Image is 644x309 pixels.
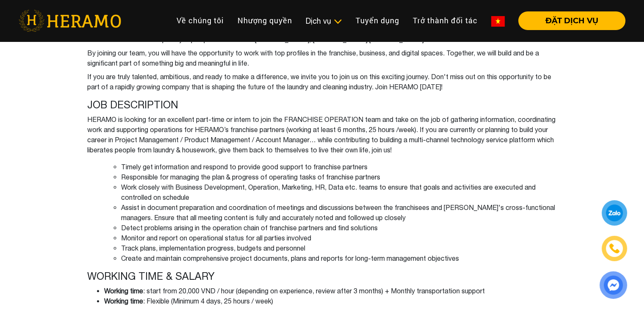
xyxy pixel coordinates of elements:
[104,286,557,296] li: : start from 20,000 VND / hour (depending on experience, review after 3 months) + Monthly transpo...
[19,10,121,32] img: heramo-logo.png
[121,172,557,182] li: Responsible for managing the plan & progress of operating tasks of franchise partners
[121,162,557,172] li: Timely get information and respond to provide good support to franchise partners
[87,72,557,92] li: If you are truly talented, ambitious, and ready to make a difference, we invite you to join us on...
[104,287,143,295] strong: Working time
[87,270,557,282] h4: WORKING TIME & SALARY
[121,202,557,223] li: Assist in document preparation and coordination of meetings and discussions between the franchise...
[491,16,505,27] img: vn-flag.png
[170,11,231,30] a: Về chúng tôi
[231,11,299,30] a: Nhượng quyền
[511,17,625,25] a: ĐẶT DỊCH VỤ
[121,223,557,233] li: Detect problems arising in the operation chain of franchise partners and find solutions
[87,99,557,111] h4: Job Description
[609,243,620,254] img: phone-icon
[121,243,557,253] li: Track plans, implementation progress, budgets and personnel
[406,11,484,30] a: Trở thành đối tác
[121,253,557,263] li: Create and maintain comprehensive project documents, plans and reports for long-term management o...
[121,182,557,202] li: Work closely with Business Development, Operation, Marketing, HR, Data etc. teams to ensure that ...
[349,11,406,30] a: Tuyển dụng
[306,15,342,27] div: Dịch vụ
[518,11,625,30] button: ĐẶT DỊCH VỤ
[87,48,557,68] li: By joining our team, you will have the opportunity to work with top profiles in the franchise, bu...
[87,114,557,155] p: HERAMO is looking for an excellent part-time or intern to join the FRANCHISE OPERATION team and t...
[104,297,143,305] strong: Working time
[333,17,342,26] img: subToggleIcon
[121,233,557,243] li: Monitor and report on operational status for all parties involved
[104,296,557,306] li: : Flexible (Minimum 4 days, 25 hours / week)
[603,237,626,260] a: phone-icon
